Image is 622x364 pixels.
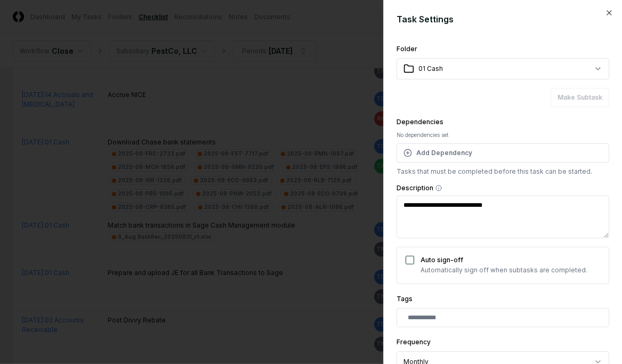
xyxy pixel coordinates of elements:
[421,265,587,275] p: Automatically sign off when subtasks are completed.
[397,338,431,346] label: Frequency
[397,143,609,163] button: Add Dependency
[397,131,609,139] div: No dependencies set
[397,167,609,176] p: Tasks that must be completed before this task can be started.
[421,256,463,264] label: Auto sign-off
[397,45,417,53] label: Folder
[397,185,609,191] label: Description
[397,295,413,303] label: Tags
[435,185,442,191] button: Description
[397,118,443,126] label: Dependencies
[397,13,609,26] h2: Task Settings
